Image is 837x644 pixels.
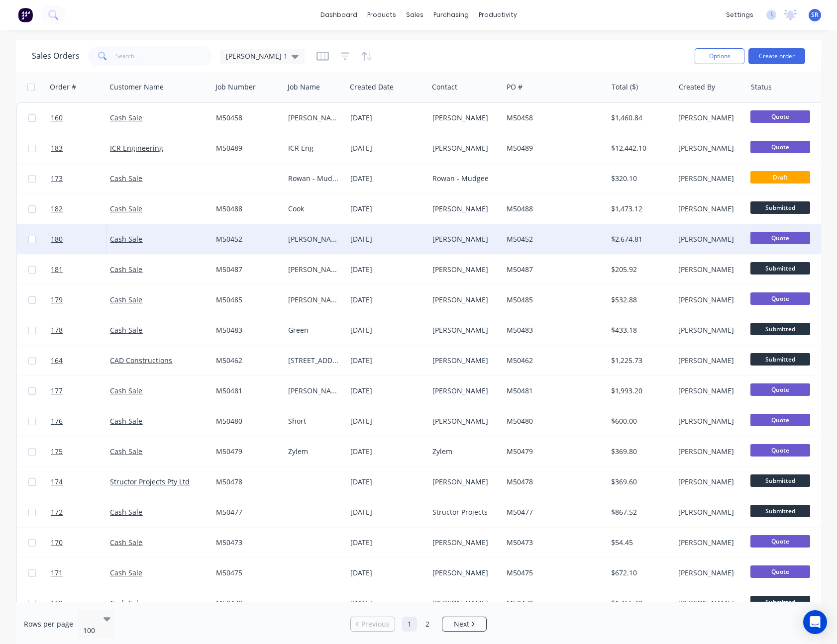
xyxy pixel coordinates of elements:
div: [PERSON_NAME] [432,416,496,426]
div: [PERSON_NAME] [432,356,496,366]
div: $369.80 [611,447,667,457]
span: Previous [361,619,390,629]
span: 177 [51,386,63,396]
span: Draft [750,171,810,184]
div: ICR Eng [288,143,340,153]
div: [PERSON_NAME] [432,568,496,578]
div: [PERSON_NAME] [432,204,496,214]
div: $532.88 [611,295,667,305]
div: [PERSON_NAME] [432,234,496,244]
div: M50479 [216,447,277,457]
div: M50475 [216,568,277,578]
div: [PERSON_NAME] [432,143,496,153]
div: M50477 [216,507,277,517]
div: PO # [507,82,523,92]
div: [DATE] [350,356,424,366]
div: [DATE] [350,538,424,548]
a: Cash Sale [110,538,142,547]
div: [PERSON_NAME] [432,477,496,487]
div: M50478 [507,477,598,487]
div: productivity [474,7,522,22]
a: 177 [51,376,110,406]
span: 173 [51,174,63,184]
span: 176 [51,416,63,426]
div: [PERSON_NAME] [678,568,739,578]
div: [PERSON_NAME] [432,386,496,396]
a: Cash Sale [110,113,142,122]
div: M50487 [216,265,277,275]
div: M50470 [216,598,277,608]
div: [DATE] [350,447,424,457]
div: settings [721,7,758,22]
div: Short [288,416,340,426]
button: Create order [748,48,805,64]
a: Cash Sale [110,174,142,183]
div: Open Intercom Messenger [803,610,827,634]
a: Cash Sale [110,507,142,517]
div: $433.18 [611,325,667,335]
div: products [362,7,401,22]
div: Contact [432,82,457,92]
div: [DATE] [350,295,424,305]
div: $320.10 [611,174,667,184]
a: 160 [51,103,110,133]
a: Cash Sale [110,447,142,456]
div: M50462 [507,356,598,366]
div: purchasing [428,7,474,22]
div: [PERSON_NAME] [678,356,739,366]
div: [PERSON_NAME] [678,447,739,457]
span: 174 [51,477,63,487]
div: Rowan - Mudgee [288,174,340,184]
div: [PERSON_NAME] [678,174,739,184]
a: 170 [51,528,110,557]
a: 174 [51,467,110,497]
div: [DATE] [350,507,424,517]
button: Options [695,48,744,64]
a: 179 [51,285,110,315]
span: Submitted [750,474,810,487]
a: 178 [51,315,110,345]
div: Status [751,82,772,92]
span: 172 [51,507,63,517]
div: $672.10 [611,568,667,578]
div: [PERSON_NAME] [288,265,340,275]
div: [DATE] [350,234,424,244]
div: [PERSON_NAME] [432,295,496,305]
div: [DATE] [350,598,424,608]
a: 173 [51,164,110,193]
div: M50479 [507,447,598,457]
div: [PERSON_NAME] [678,295,739,305]
div: [DATE] [350,174,424,184]
div: [PERSON_NAME] [288,386,340,396]
span: 160 [51,113,63,123]
div: M50458 [507,113,598,123]
span: Submitted [750,353,810,366]
input: Search... [115,46,212,66]
a: Cash Sale [110,295,142,304]
a: Page 2 [420,617,435,632]
div: [PERSON_NAME] [432,598,496,608]
div: M50473 [507,538,598,548]
span: Quote [750,292,810,305]
div: M50473 [216,538,277,548]
div: Created Date [350,82,394,92]
div: Rowan - Mudgee [432,174,496,184]
span: Quote [750,444,810,457]
div: $1,466.42 [611,598,667,608]
div: [PERSON_NAME] [288,295,340,305]
span: [PERSON_NAME] 1 [226,51,288,61]
a: dashboard [315,7,362,22]
div: [PERSON_NAME] [678,265,739,275]
div: [PERSON_NAME] [288,113,340,123]
div: Zylem [432,447,496,457]
div: M50458 [216,113,277,123]
span: Next [454,619,469,629]
div: [DATE] [350,568,424,578]
div: [PERSON_NAME] [678,507,739,517]
div: [DATE] [350,113,424,123]
div: M50462 [216,356,277,366]
div: M50488 [216,204,277,214]
span: 183 [51,143,63,153]
div: [DATE] [350,204,424,214]
div: [PERSON_NAME] [678,416,739,426]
